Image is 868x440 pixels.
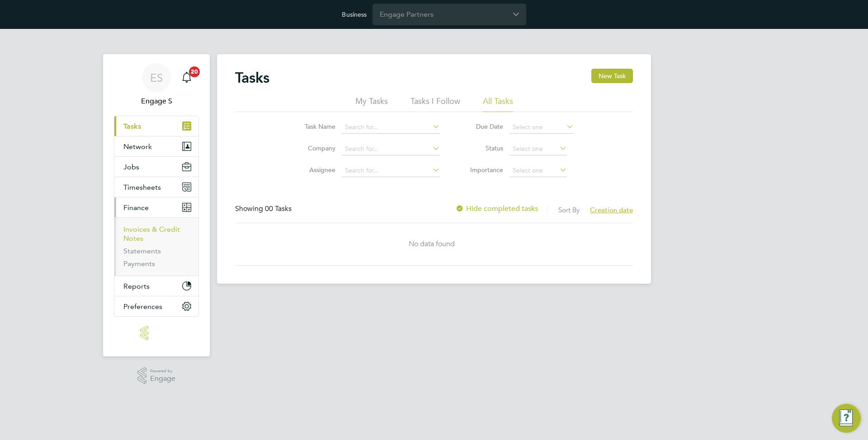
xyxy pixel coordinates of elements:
span: Engage S [114,96,199,107]
span: 20 [189,66,200,77]
span: Jobs [123,163,139,171]
span: Engage [150,375,175,383]
button: Jobs [114,157,198,177]
img: engage-logo-retina.png [140,326,173,340]
a: 20 [178,63,196,92]
input: Search for... [342,164,440,177]
span: Reports [123,282,150,290]
button: New Task [591,69,633,83]
span: Finance [123,203,149,212]
div: Showing [235,204,293,214]
a: Payments [123,259,155,268]
span: Tasks [123,122,141,131]
button: Reports [114,276,198,296]
input: Search for... [342,143,440,155]
span: 00 Tasks [265,204,292,213]
input: Select one [509,143,567,155]
div: Finance [114,217,198,276]
span: Creation date [590,206,633,214]
a: Invoices & Credit Notes [123,225,180,243]
span: ES [150,72,163,84]
li: Tasks I Follow [410,96,460,112]
button: Preferences [114,296,198,316]
a: Tasks [114,116,198,136]
label: Status [462,144,503,152]
button: Finance [114,197,198,217]
label: Sort By [558,206,580,214]
button: Network [114,136,198,156]
label: Due Date [462,122,503,131]
span: Timesheets [123,183,161,192]
a: Go to home page [114,326,199,340]
label: Task Name [295,122,335,131]
input: Select one [509,121,574,134]
label: Importance [462,166,503,174]
input: Select one [509,164,567,177]
label: Hide completed tasks [455,204,538,213]
button: Timesheets [114,177,198,197]
li: My Tasks [355,96,388,112]
h2: Tasks [235,69,269,87]
label: Company [295,144,335,152]
div: No data found [235,239,628,249]
span: Powered by [150,367,175,375]
label: Business [342,10,367,19]
span: Preferences [123,302,162,311]
a: Statements [123,247,161,255]
input: Search for... [342,121,440,134]
span: Network [123,142,152,151]
nav: Main navigation [103,54,210,356]
a: ESEngage S [114,63,199,107]
a: Powered byEngage [137,367,176,384]
li: All Tasks [483,96,513,112]
button: Engage Resource Center [832,404,861,433]
label: Assignee [295,166,335,174]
